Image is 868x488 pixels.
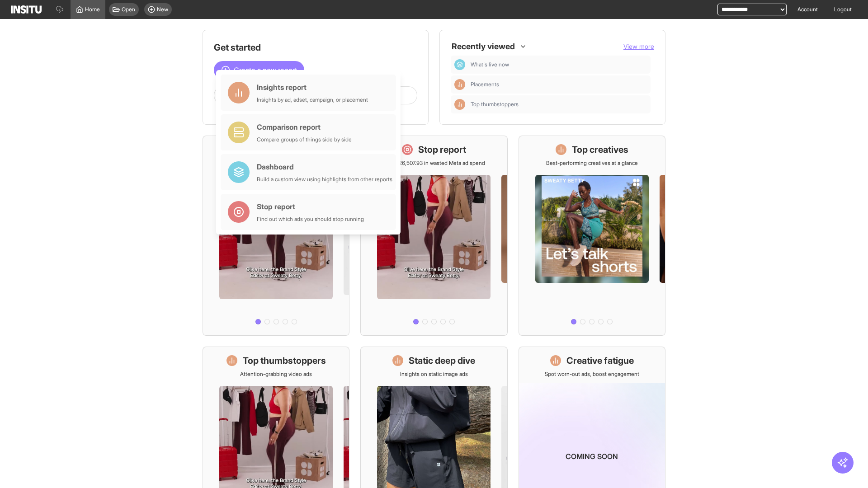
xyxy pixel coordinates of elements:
span: View more [623,42,654,50]
span: Open [122,6,135,13]
h1: Get started [214,41,417,54]
div: Insights by ad, adset, campaign, or placement [257,96,368,103]
div: Compare groups of things side by side [257,136,352,143]
span: New [157,6,168,13]
h1: Stop report [418,143,466,156]
a: What's live nowSee all active ads instantly [203,136,349,336]
h1: Top creatives [572,143,628,156]
span: Create a new report [234,65,297,75]
span: What's live now [471,61,509,68]
div: Insights [454,79,465,90]
div: Comparison report [257,122,352,132]
img: Logo [11,5,42,14]
p: Insights on static image ads [400,371,468,378]
h1: Static deep dive [409,354,475,367]
div: Insights [454,99,465,110]
span: Placements [471,81,647,88]
span: Home [85,6,100,13]
div: Dashboard [454,59,465,70]
button: Create a new report [214,61,304,79]
div: Insights report [257,82,368,93]
div: Stop report [257,201,364,212]
button: View more [623,42,654,51]
div: Build a custom view using highlights from other reports [257,176,392,183]
span: Top thumbstoppers [471,101,647,108]
div: Find out which ads you should stop running [257,216,364,223]
a: Stop reportSave £26,507.93 in wasted Meta ad spend [360,136,507,336]
p: Best-performing creatives at a glance [546,160,638,167]
span: What's live now [471,61,647,68]
h1: Top thumbstoppers [243,354,326,367]
p: Save £26,507.93 in wasted Meta ad spend [382,160,485,167]
p: Attention-grabbing video ads [240,371,312,378]
a: Top creativesBest-performing creatives at a glance [519,136,665,336]
span: Top thumbstoppers [471,101,519,108]
span: Placements [471,81,499,88]
div: Dashboard [257,161,392,172]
